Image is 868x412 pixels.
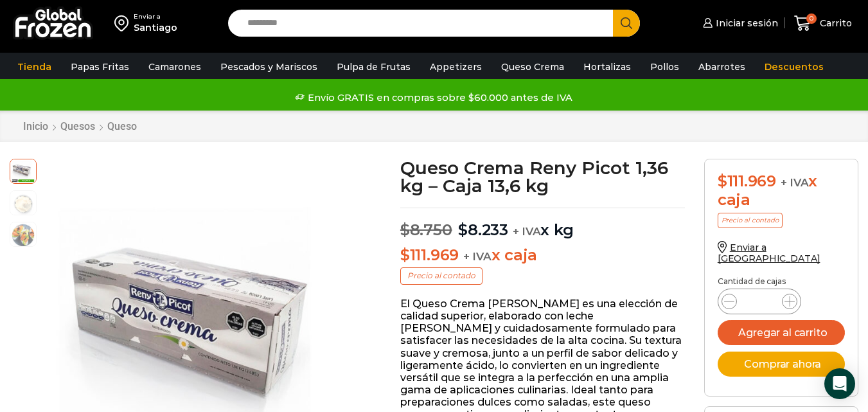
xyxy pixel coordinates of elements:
span: reny-picot [10,157,36,183]
a: Tienda [11,55,58,79]
a: 0 Carrito [791,8,855,39]
p: x kg [400,208,685,240]
bdi: 111.969 [400,246,459,264]
a: Inicio [22,120,49,132]
button: Search button [613,10,640,37]
input: Product quantity [747,292,772,310]
img: address-field-icon.svg [114,12,134,34]
span: $ [718,172,727,190]
button: Agregar al carrito [718,320,845,345]
a: Pulpa de Frutas [330,55,417,79]
p: x caja [400,246,685,265]
a: Appetizers [423,55,488,79]
div: Open Intercom Messenger [824,368,855,399]
div: Enviar a [134,12,177,21]
a: Descuentos [758,55,830,79]
p: Cantidad de cajas [718,277,845,286]
a: Quesos [60,120,96,132]
span: $ [458,220,468,239]
a: Queso Crema [495,55,571,79]
span: $ [400,220,410,239]
a: Queso [107,120,137,132]
span: queso crema 2 [10,191,36,217]
span: $ [400,246,410,264]
a: Pescados y Mariscos [214,55,324,79]
span: salmon-ahumado-2 [10,222,36,248]
h1: Queso Crema Reny Picot 1,36 kg – Caja 13,6 kg [400,159,685,195]
span: + IVA [781,176,809,189]
a: Hortalizas [577,55,637,79]
bdi: 111.969 [718,172,776,190]
a: Iniciar sesión [700,10,778,36]
p: Precio al contado [400,267,483,284]
bdi: 8.750 [400,220,452,239]
button: Comprar ahora [718,352,845,377]
p: Precio al contado [718,213,783,228]
div: x caja [718,172,845,210]
span: + IVA [513,225,541,238]
a: Enviar a [GEOGRAPHIC_DATA] [718,242,820,264]
a: Abarrotes [692,55,752,79]
span: + IVA [463,250,492,263]
div: Santiago [134,21,177,34]
bdi: 8.233 [458,220,508,239]
span: 0 [806,13,817,24]
a: Camarones [142,55,208,79]
span: Iniciar sesión [713,17,778,30]
a: Pollos [644,55,686,79]
nav: Breadcrumb [22,120,137,132]
span: Carrito [817,17,852,30]
a: Papas Fritas [64,55,136,79]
